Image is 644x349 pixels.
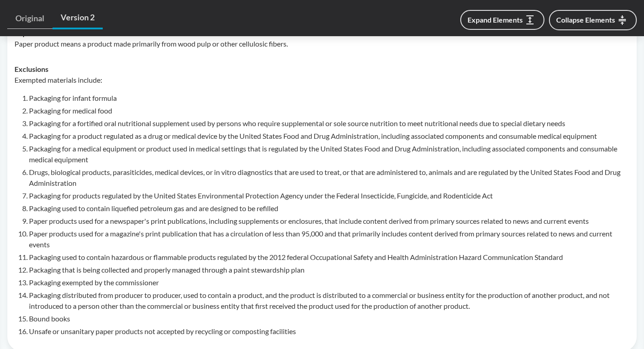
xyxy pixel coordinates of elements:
a: Version 2 [52,7,103,29]
li: Packaging for a fortified oral nutritional supplement used by persons who require supplemental or... [29,118,630,129]
button: Collapse Elements [549,10,637,30]
li: Unsafe or unsanitary paper products not accepted by recycling or composting facilities [29,326,630,337]
li: Paper products used for a magazine's print publication that has a circulation of less than 95,000... [29,228,630,250]
strong: Exclusions [14,65,48,73]
li: Packaging used to contain liquefied petroleum gas and are designed to be refilled [29,203,630,214]
li: Packaging for infant formula [29,93,630,104]
li: Packaging for a medical equipment or product used in medical settings that is regulated by the Un... [29,143,630,165]
strong: Paper Products [14,28,65,37]
li: Paper products used for a newspaper's print publications, including supplements or enclosures, th... [29,216,630,226]
li: Packaging that is being collected and properly managed through a paint stewardship plan [29,264,630,275]
li: Packaging for products regulated by the United States Environmental Protection Agency under the F... [29,190,630,201]
li: Packaging exempted by the commissioner [29,277,630,288]
li: Bound books [29,313,630,324]
li: Drugs, biological products, parasiticides, medical devices, or in vitro diagnostics that are used... [29,167,630,189]
li: Packaging distributed from producer to producer, used to contain a product, and the product is di... [29,290,630,311]
a: Original [7,8,52,29]
li: Packaging used to contain hazardous or flammable products regulated by the 2012 federal Occupatio... [29,252,630,263]
p: Exempted materials include: [14,75,630,85]
button: Expand Elements [460,10,544,30]
p: Paper product means a product made primarily from wood pulp or other cellulosic fibers. [14,38,630,49]
li: Packaging for medical food [29,105,630,116]
li: Packaging for a product regulated as a drug or medical device by the United States Food and Drug ... [29,131,630,141]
